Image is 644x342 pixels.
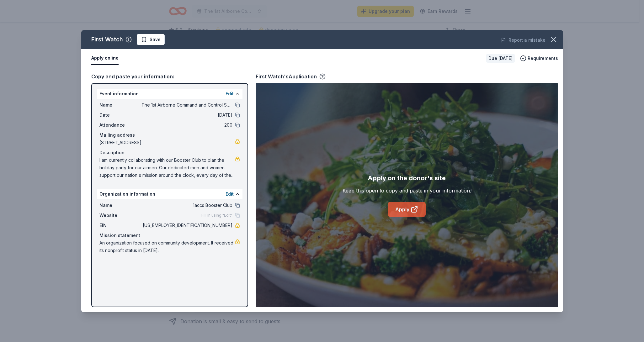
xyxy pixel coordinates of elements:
[520,55,558,62] button: Requirements
[141,222,232,229] span: [US_EMPLOYER_IDENTIFICATION_NUMBER]
[137,34,165,45] button: Save
[97,89,242,99] div: Event information
[141,101,232,109] span: The 1st Airborne Command and Control Squadron (1 ACCS) Booster Club Holiday Event
[91,72,248,81] div: Copy and paste your information:
[368,173,446,183] div: Apply on the donor's site
[99,131,240,139] div: Mailing address
[528,55,558,62] span: Requirements
[201,213,232,218] span: Fill in using "Edit"
[141,111,232,119] span: [DATE]
[99,139,235,146] span: [STREET_ADDRESS]
[226,190,234,198] button: Edit
[99,212,141,219] span: Website
[486,54,515,63] div: Due [DATE]
[99,101,141,109] span: Name
[97,189,242,199] div: Organization information
[91,52,119,65] button: Apply online
[99,111,141,119] span: Date
[226,90,234,97] button: Edit
[99,149,240,156] div: Description
[91,34,123,45] div: First Watch
[343,187,471,194] div: Keep this open to copy and paste in your information.
[99,202,141,209] span: Name
[501,36,546,44] button: Report a mistake
[141,202,232,209] span: 1accs Booster Club
[99,156,235,179] span: I am currently collaborating with our Booster Club to plan the holiday party for our airmen. Our ...
[99,222,141,229] span: EIN
[141,121,232,129] span: 200
[99,121,141,129] span: Attendance
[99,232,240,239] div: Mission statement
[99,239,235,254] span: An organization focused on community development. It received its nonprofit status in [DATE].
[388,202,426,217] a: Apply
[150,36,161,43] span: Save
[256,72,326,81] div: First Watch's Application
